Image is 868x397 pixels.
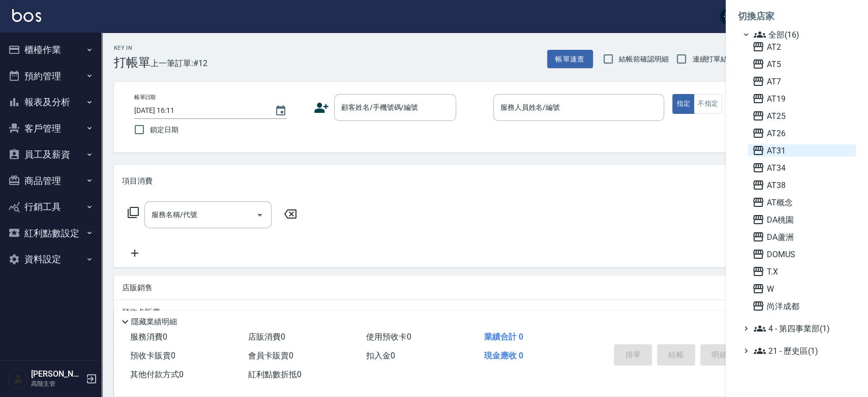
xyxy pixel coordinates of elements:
[752,75,852,87] span: AT7
[752,144,852,157] span: AT31
[754,322,852,334] span: 4 - 第四事業部(1)
[752,93,852,105] span: AT19
[752,41,852,53] span: AT2
[752,162,852,174] span: AT34
[752,231,852,243] span: DA蘆洲
[752,110,852,122] span: AT25
[754,28,852,41] span: 全部(16)
[754,345,852,357] span: 21 - 歷史區(1)
[752,265,852,278] span: T.X
[752,248,852,260] span: DOMUS
[752,179,852,191] span: AT38
[738,4,856,28] li: 切換店家
[752,196,852,208] span: AT概念
[752,58,852,70] span: AT5
[752,127,852,139] span: AT26
[752,283,852,295] span: W
[752,213,852,226] span: DA桃園
[752,300,852,312] span: 尚洋成都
